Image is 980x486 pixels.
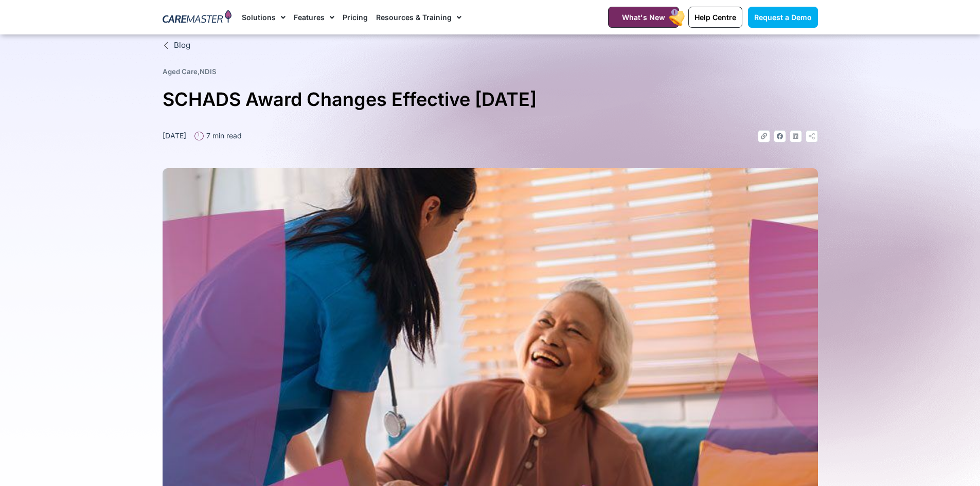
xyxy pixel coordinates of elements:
[694,13,736,22] span: Help Centre
[200,67,217,76] a: NDIS
[754,13,812,22] span: Request a Demo
[748,7,818,28] a: Request a Demo
[163,10,232,25] img: CareMaster Logo
[171,40,190,51] span: Blog
[163,40,818,51] a: Blog
[622,13,665,22] span: What's New
[204,130,242,141] span: 7 min read
[608,7,679,28] a: What's New
[688,7,742,28] a: Help Centre
[163,84,818,115] h1: SCHADS Award Changes Effective [DATE]
[163,67,198,76] a: Aged Care
[163,67,217,76] span: ,
[163,131,186,140] time: [DATE]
